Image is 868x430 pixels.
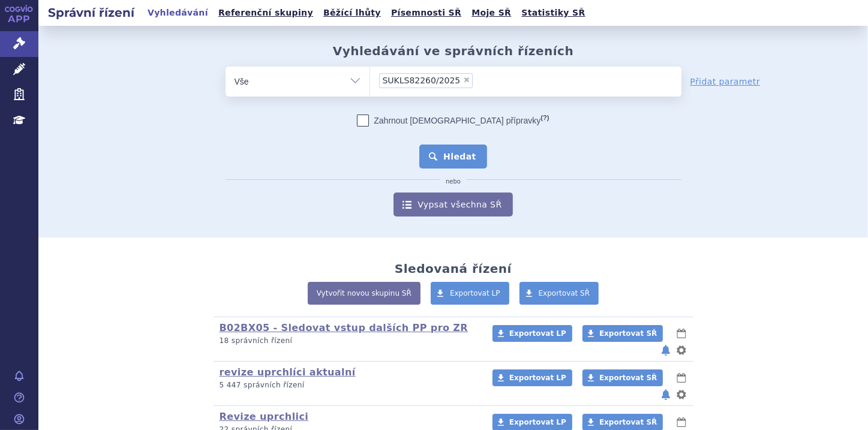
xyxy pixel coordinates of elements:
[440,178,467,185] i: nebo
[357,115,549,127] label: Zahrnout [DEMOGRAPHIC_DATA] přípravky
[144,5,212,21] a: Vyhledávání
[509,329,566,338] span: Exportovat LP
[383,76,461,85] span: SUKLS82260/2025
[519,282,599,305] a: Exportovat SŘ
[582,369,663,386] a: Exportovat SŘ
[220,322,468,333] a: B02BX05 - Sledovat vstup dalších PP pro ZR
[215,5,317,21] a: Referenční skupiny
[220,336,477,346] p: 18 správních řízení
[660,343,672,357] button: notifikace
[492,325,572,342] a: Exportovat LP
[518,5,588,21] a: Statistiky SŘ
[388,5,465,21] a: Písemnosti SŘ
[220,366,356,378] a: revize uprchlíci aktualní
[333,44,574,58] h2: Vyhledávání ve správních řízeních
[599,418,657,426] span: Exportovat SŘ
[463,76,470,83] span: ×
[220,411,309,422] a: Revize uprchlici
[675,415,687,429] button: lhůty
[38,4,144,21] h2: Správní řízení
[690,76,761,88] a: Přidat parametr
[675,371,687,385] button: lhůty
[539,289,590,297] span: Exportovat SŘ
[509,418,566,426] span: Exportovat LP
[540,114,549,122] abbr: (?)
[419,145,487,169] button: Hledat
[675,326,687,341] button: lhůty
[675,343,687,357] button: nastavení
[320,5,385,21] a: Běžící lhůty
[660,387,672,402] button: notifikace
[476,73,483,88] input: SUKLS82260/2025
[599,329,657,338] span: Exportovat SŘ
[468,5,515,21] a: Moje SŘ
[395,261,512,276] h2: Sledovaná řízení
[492,369,572,386] a: Exportovat LP
[394,193,512,216] a: Vypsat všechna SŘ
[509,374,566,382] span: Exportovat LP
[220,380,477,390] p: 5 447 správních řízení
[599,374,657,382] span: Exportovat SŘ
[308,282,421,305] a: Vytvořit novou skupinu SŘ
[431,282,509,305] a: Exportovat LP
[450,289,500,297] span: Exportovat LP
[675,387,687,402] button: nastavení
[582,325,663,342] a: Exportovat SŘ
